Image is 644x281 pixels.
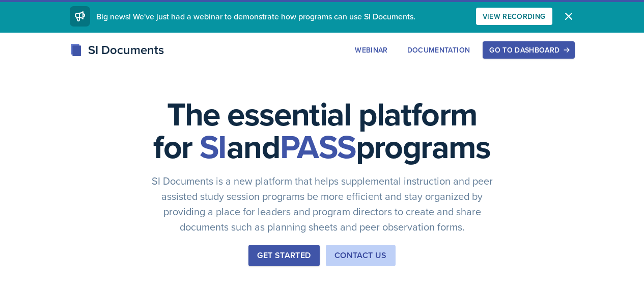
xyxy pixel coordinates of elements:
[483,12,546,20] div: View Recording
[355,46,387,54] div: Webinar
[334,249,387,262] div: Contact Us
[401,41,477,59] button: Documentation
[483,41,574,59] button: Go to Dashboard
[348,41,394,59] button: Webinar
[96,11,415,22] span: Big news! We've just had a webinar to demonstrate how programs can use SI Documents.
[407,46,470,54] div: Documentation
[476,8,552,25] button: View Recording
[257,249,311,262] div: Get Started
[489,46,568,54] div: Go to Dashboard
[248,245,319,266] button: Get Started
[70,41,164,59] div: SI Documents
[326,245,396,266] button: Contact Us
